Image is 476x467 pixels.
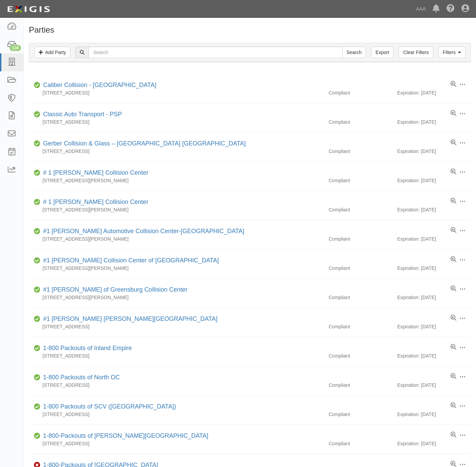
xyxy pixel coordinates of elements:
[43,198,148,205] a: # 1 [PERSON_NAME] Collision Center
[5,3,52,15] img: logo-5460c22ac91f19d4615b14bd174203de0afe785f0fc80cf4dbbc73dc1793850b.png
[34,258,40,263] i: Compliant
[40,110,122,119] div: Classic Auto Transport - PSP
[40,315,217,324] div: #1 Cochran Robinson Township
[324,440,397,447] div: Compliant
[397,440,471,447] div: Expiration: [DATE]
[397,148,471,155] div: Expiration: [DATE]
[413,2,429,16] a: AAA
[43,345,132,351] a: 1-800 Packouts of Inland Empire
[324,89,397,96] div: Compliant
[397,411,471,418] div: Expiration: [DATE]
[324,323,397,330] div: Compliant
[29,411,324,418] div: [STREET_ADDRESS]
[451,110,456,117] a: View results summary
[397,236,471,242] div: Expiration: [DATE]
[324,119,397,125] div: Compliant
[34,404,40,409] i: Compliant
[40,81,156,90] div: Caliber Collision - Gainesville
[29,382,324,388] div: [STREET_ADDRESS]
[43,257,219,264] a: #1 [PERSON_NAME] Collision Center of [GEOGRAPHIC_DATA]
[34,200,40,205] i: Compliant
[40,256,219,265] div: #1 Cochran Collision Center of Greensburg
[43,111,122,118] a: Classic Auto Transport - PSP
[89,47,342,58] input: Search
[29,236,324,242] div: [STREET_ADDRESS][PERSON_NAME]
[34,171,40,175] i: Compliant
[397,382,471,388] div: Expiration: [DATE]
[29,352,324,359] div: [STREET_ADDRESS]
[34,141,40,146] i: Compliant
[40,169,148,177] div: # 1 Cochran Collision Center
[451,315,456,322] a: View results summary
[29,265,324,272] div: [STREET_ADDRESS][PERSON_NAME]
[43,228,244,235] a: #1 [PERSON_NAME] Automotive Collision Center-[GEOGRAPHIC_DATA]
[324,382,397,388] div: Compliant
[451,81,456,88] a: View results summary
[40,286,187,294] div: #1 Cochran of Greensburg Collision Center
[34,288,40,292] i: Compliant
[324,206,397,213] div: Compliant
[34,47,70,58] a: Add Party
[451,227,456,234] a: View results summary
[43,286,187,293] a: #1 [PERSON_NAME] of Greensburg Collision Center
[43,169,148,176] a: # 1 [PERSON_NAME] Collision Center
[324,265,397,272] div: Compliant
[43,315,217,322] a: #1 [PERSON_NAME] [PERSON_NAME][GEOGRAPHIC_DATA]
[451,373,456,380] a: View results summary
[446,5,455,13] i: Help Center - Complianz
[40,139,246,148] div: Gerber Collision & Glass – Houston Brighton
[397,352,471,359] div: Expiration: [DATE]
[324,236,397,242] div: Compliant
[29,177,324,184] div: [STREET_ADDRESS][PERSON_NAME]
[29,206,324,213] div: [STREET_ADDRESS][PERSON_NAME]
[10,45,21,51] div: 116
[399,47,433,58] a: Clear Filters
[451,256,456,263] a: View results summary
[397,265,471,272] div: Expiration: [DATE]
[34,83,40,88] i: Compliant
[397,294,471,301] div: Expiration: [DATE]
[397,323,471,330] div: Expiration: [DATE]
[324,294,397,301] div: Compliant
[324,352,397,359] div: Compliant
[451,139,456,146] a: View results summary
[29,148,324,155] div: [STREET_ADDRESS]
[29,323,324,330] div: [STREET_ADDRESS]
[40,373,120,382] div: 1-800 Packouts of North OC
[34,434,40,438] i: Compliant
[29,440,324,447] div: [STREET_ADDRESS]
[43,82,156,88] a: Caliber Collision - [GEOGRAPHIC_DATA]
[451,286,456,292] a: View results summary
[438,47,465,58] a: Filters
[40,344,132,353] div: 1-800 Packouts of Inland Empire
[451,169,456,175] a: View results summary
[29,119,324,125] div: [STREET_ADDRESS]
[342,47,366,58] input: Search
[43,432,208,439] a: 1-800-Packouts of [PERSON_NAME][GEOGRAPHIC_DATA]
[34,375,40,380] i: Compliant
[43,403,176,410] a: 1-800 Packouts of SCV ([GEOGRAPHIC_DATA])
[324,411,397,418] div: Compliant
[40,432,208,440] div: 1-800-Packouts of Beverly Hills
[451,402,456,409] a: View results summary
[397,177,471,184] div: Expiration: [DATE]
[451,198,456,205] a: View results summary
[324,177,397,184] div: Compliant
[371,47,393,58] a: Export
[397,206,471,213] div: Expiration: [DATE]
[451,432,456,438] a: View results summary
[397,89,471,96] div: Expiration: [DATE]
[43,140,246,147] a: Gerber Collision & Glass – [GEOGRAPHIC_DATA] [GEOGRAPHIC_DATA]
[29,25,471,34] h1: Parties
[34,112,40,117] i: Compliant
[40,402,176,411] div: 1-800 Packouts of SCV (Santa Clarita Valley)
[451,344,456,351] a: View results summary
[40,227,244,236] div: #1 Cochran Automotive Collision Center-Monroeville
[40,198,148,207] div: # 1 Cochran Collision Center
[43,374,120,381] a: 1-800 Packouts of North OC
[397,119,471,125] div: Expiration: [DATE]
[34,317,40,322] i: Compliant
[29,294,324,301] div: [STREET_ADDRESS][PERSON_NAME]
[34,346,40,351] i: Compliant
[29,89,324,96] div: [STREET_ADDRESS]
